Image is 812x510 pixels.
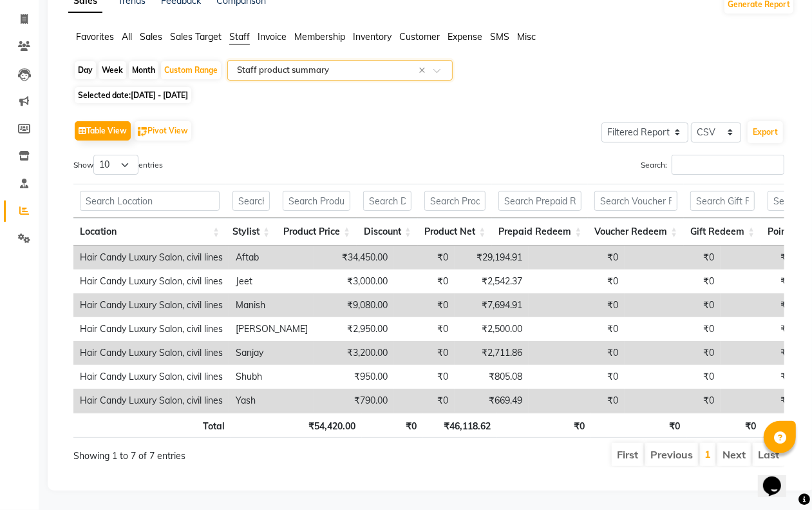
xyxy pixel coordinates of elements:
[529,293,625,317] td: ₹0
[721,293,798,317] td: ₹0
[455,389,529,413] td: ₹669.49
[721,317,798,341] td: ₹0
[424,191,486,211] input: Search Product Net
[497,413,591,438] th: ₹0
[314,246,394,270] td: ₹34,450.00
[529,365,625,389] td: ₹0
[394,246,455,270] td: ₹0
[455,317,529,341] td: ₹2,500.00
[594,191,677,211] input: Search Voucher Redeem
[721,341,798,365] td: ₹0
[93,155,138,175] select: Showentries
[399,31,440,43] span: Customer
[394,270,455,293] td: ₹0
[283,191,350,211] input: Search Product Price
[76,31,114,43] span: Favorites
[394,317,455,341] td: ₹0
[529,246,625,270] td: ₹0
[138,127,147,137] img: pivot.png
[73,246,229,270] td: Hair Candy Luxury Salon, civil lines
[294,31,345,43] span: Membership
[529,389,625,413] td: ₹0
[73,155,163,175] label: Show entries
[625,246,721,270] td: ₹0
[229,270,314,293] td: Jeet
[625,341,721,365] td: ₹0
[73,442,359,463] div: Showing 1 to 7 of 7 entries
[418,218,492,246] th: Product Net: activate to sort column ascending
[492,218,588,246] th: Prepaid Redeem: activate to sort column ascending
[721,270,798,293] td: ₹0
[229,293,314,317] td: Manish
[490,31,509,43] span: SMS
[226,218,276,246] th: Stylist: activate to sort column ascending
[394,389,455,413] td: ₹0
[758,458,799,497] iframe: chat widget
[625,365,721,389] td: ₹0
[419,64,430,77] span: Clear all
[314,389,394,413] td: ₹790.00
[229,389,314,413] td: Yash
[498,191,581,211] input: Search Prepaid Redeem
[721,365,798,389] td: ₹0
[314,270,394,293] td: ₹3,000.00
[73,218,226,246] th: Location: activate to sort column ascending
[684,218,761,246] th: Gift Redeem: activate to sort column ascending
[281,413,362,438] th: ₹54,420.00
[73,317,229,341] td: Hair Candy Luxury Salon, civil lines
[131,90,188,100] span: [DATE] - [DATE]
[161,61,221,79] div: Custom Range
[314,293,394,317] td: ₹9,080.00
[314,365,394,389] td: ₹950.00
[73,365,229,389] td: Hair Candy Luxury Salon, civil lines
[73,341,229,365] td: Hair Candy Luxury Salon, civil lines
[99,61,126,79] div: Week
[80,191,220,211] input: Search Location
[455,341,529,365] td: ₹2,711.86
[75,87,191,103] span: Selected date:
[276,218,357,246] th: Product Price: activate to sort column ascending
[625,389,721,413] td: ₹0
[394,341,455,365] td: ₹0
[448,31,482,43] span: Expense
[704,447,711,460] a: 1
[588,218,684,246] th: Voucher Redeem: activate to sort column ascending
[455,270,529,293] td: ₹2,542.37
[672,155,784,175] input: Search:
[529,317,625,341] td: ₹0
[229,31,250,43] span: Staff
[529,270,625,293] td: ₹0
[748,121,783,143] button: Export
[625,293,721,317] td: ₹0
[73,389,229,413] td: Hair Candy Luxury Salon, civil lines
[170,31,222,43] span: Sales Target
[229,365,314,389] td: Shubh
[229,341,314,365] td: Sanjay
[625,317,721,341] td: ₹0
[73,413,231,438] th: Total
[394,365,455,389] td: ₹0
[140,31,162,43] span: Sales
[455,365,529,389] td: ₹805.08
[75,61,96,79] div: Day
[357,218,418,246] th: Discount: activate to sort column ascending
[135,121,191,141] button: Pivot View
[314,341,394,365] td: ₹3,200.00
[641,155,784,175] label: Search:
[529,341,625,365] td: ₹0
[258,31,287,43] span: Invoice
[423,413,498,438] th: ₹46,118.62
[353,31,392,43] span: Inventory
[73,270,229,293] td: Hair Candy Luxury Salon, civil lines
[122,31,132,43] span: All
[455,246,529,270] td: ₹29,194.91
[690,191,755,211] input: Search Gift Redeem
[75,121,131,141] button: Table View
[721,246,798,270] td: ₹0
[686,413,762,438] th: ₹0
[229,317,314,341] td: [PERSON_NAME]
[232,191,270,211] input: Search Stylist
[314,317,394,341] td: ₹2,950.00
[73,293,229,317] td: Hair Candy Luxury Salon, civil lines
[362,413,423,438] th: ₹0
